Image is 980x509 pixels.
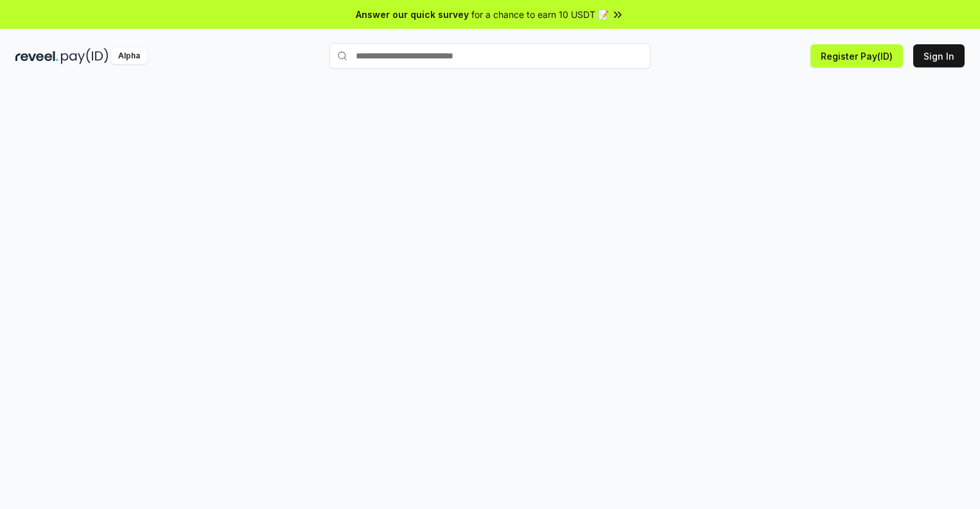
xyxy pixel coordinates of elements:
[15,48,58,64] img: reveel_dark
[356,8,469,21] span: Answer our quick survey
[810,44,903,67] button: Register Pay(ID)
[111,48,147,64] div: Alpha
[471,8,609,21] span: for a chance to earn 10 USDT 📝
[61,48,109,64] img: pay_id
[913,44,965,67] button: Sign In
